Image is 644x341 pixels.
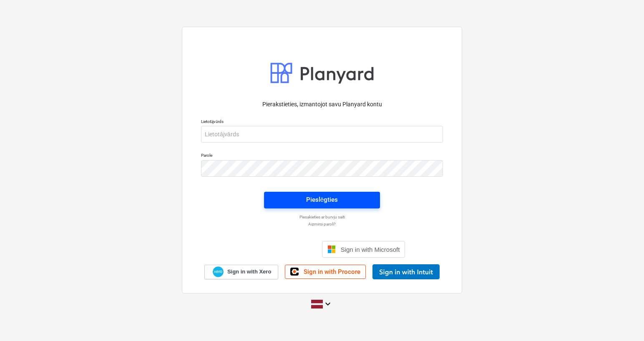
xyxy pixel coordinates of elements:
[285,265,366,279] a: Sign in with Procore
[602,301,644,341] iframe: Chat Widget
[204,265,279,279] a: Sign in with Xero
[201,119,443,126] p: Lietotājvārds
[197,221,447,227] a: Aizmirsi paroli?
[304,268,360,276] span: Sign in with Procore
[264,192,380,208] button: Pieslēgties
[341,246,400,253] span: Sign in with Microsoft
[201,126,443,143] input: Lietotājvārds
[323,299,333,309] i: keyboard_arrow_down
[213,266,224,278] img: Xero logo
[227,268,271,276] span: Sign in with Xero
[201,153,443,160] p: Parole
[197,214,447,220] a: Piesakieties ar burvju saiti
[201,100,443,109] p: Pierakstieties, izmantojot savu Planyard kontu
[235,240,319,258] iframe: Sign in with Google Button
[327,245,336,253] img: Microsoft logo
[306,194,338,205] div: Pieslēgties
